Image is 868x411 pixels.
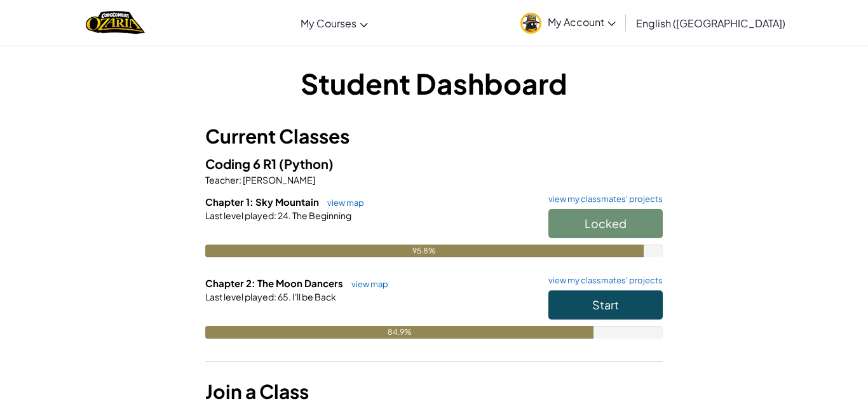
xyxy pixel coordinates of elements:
span: Chapter 2: The Moon Dancers [205,277,345,289]
h3: Join a Class [205,377,663,406]
span: The Beginning [291,210,351,221]
a: view my classmates' projects [542,195,663,203]
span: My Courses [301,17,356,30]
a: My Courses [294,6,374,40]
img: Home [86,10,145,36]
div: 95.8% [205,245,644,257]
a: Ozaria by CodeCombat logo [86,10,145,36]
span: : [239,174,241,185]
span: : [274,291,276,302]
span: 24. [276,210,291,221]
h3: Current Classes [205,122,663,151]
h1: Student Dashboard [205,64,663,103]
span: 65. [276,291,291,302]
span: English ([GEOGRAPHIC_DATA]) [636,17,785,30]
span: Start [592,297,619,312]
span: [PERSON_NAME] [241,174,315,185]
span: (Python) [279,156,334,172]
a: English ([GEOGRAPHIC_DATA]) [630,6,792,40]
span: : [274,210,276,221]
span: Last level played [205,210,274,221]
a: view map [345,279,388,289]
a: view my classmates' projects [542,276,663,285]
span: Teacher [205,174,239,185]
img: avatar [520,13,541,34]
div: 84.9% [205,326,593,339]
span: Last level played [205,291,274,302]
span: My Account [548,15,616,29]
button: Start [548,290,663,320]
span: Chapter 1: Sky Mountain [205,196,321,208]
a: My Account [514,3,622,43]
span: I'll be Back [291,291,336,302]
span: Coding 6 R1 [205,156,279,172]
a: view map [321,198,364,208]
